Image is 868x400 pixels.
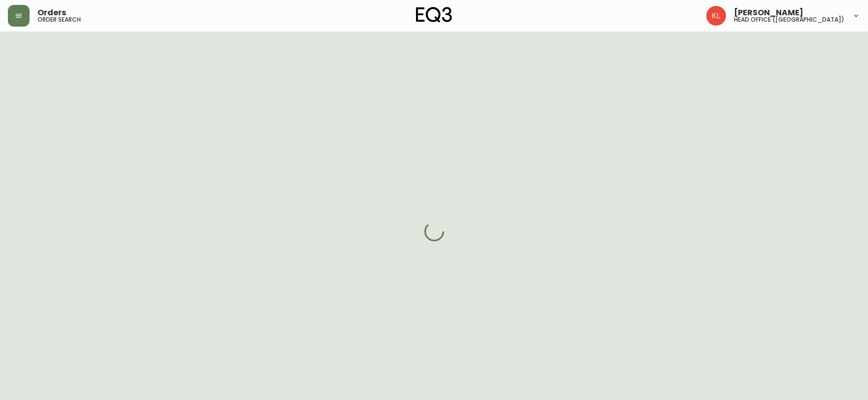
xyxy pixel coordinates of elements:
h5: head office ([GEOGRAPHIC_DATA]) [734,17,844,23]
img: logo [416,7,452,23]
span: [PERSON_NAME] [734,9,803,17]
h5: order search [37,17,81,23]
img: 2c0c8aa7421344cf0398c7f872b772b5 [706,6,726,26]
span: Orders [37,9,66,17]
